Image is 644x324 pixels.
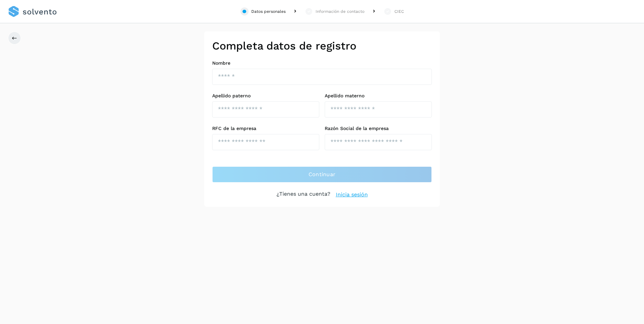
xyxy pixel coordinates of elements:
[212,60,432,66] label: Nombre
[309,171,336,178] span: Continuar
[336,191,368,199] a: Inicia sesión
[325,126,432,131] label: Razón Social de la empresa
[325,93,432,99] label: Apellido materno
[212,93,319,99] label: Apellido paterno
[316,8,364,14] div: Información de contacto
[251,8,286,14] div: Datos personales
[394,8,404,14] div: CIEC
[212,39,432,52] h2: Completa datos de registro
[212,166,432,183] button: Continuar
[277,191,330,199] p: ¿Tienes una cuenta?
[212,126,319,131] label: RFC de la empresa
